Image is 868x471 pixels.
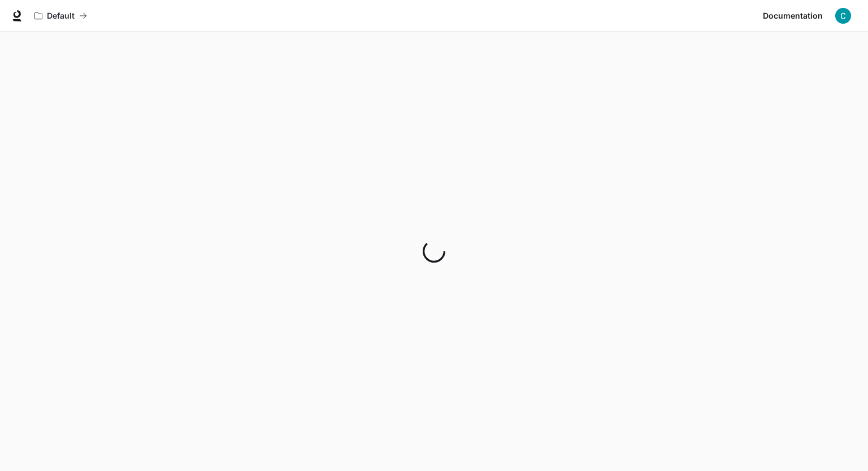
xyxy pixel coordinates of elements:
[758,5,827,27] a: Documentation
[47,11,75,21] p: Default
[832,5,854,27] button: User avatar
[29,5,92,27] button: All workspaces
[835,8,851,24] img: User avatar
[763,9,823,23] span: Documentation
